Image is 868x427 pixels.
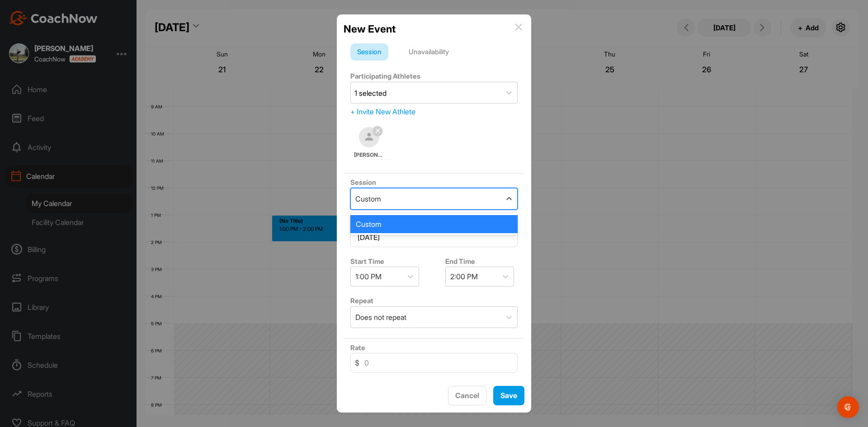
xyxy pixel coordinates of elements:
[359,127,379,147] img: square_default-ef6cabf814de5a2bf16c804365e32c732080f9872bdf737d349900a9daf73cf9.png
[493,386,524,405] button: Save
[350,227,518,247] input: Select Date
[354,151,385,159] span: [PERSON_NAME]
[350,106,518,117] div: + Invite New Athlete
[402,43,456,61] div: Unavailability
[450,271,478,282] div: 2:00 PM
[448,386,486,405] button: Cancel
[355,193,381,204] div: Custom
[500,391,517,400] span: Save
[350,343,365,352] label: Rate
[445,257,475,266] label: End Time
[355,357,359,368] span: $
[350,257,384,266] label: Start Time
[515,23,522,31] img: info
[350,178,376,187] label: Session
[455,391,479,400] span: Cancel
[350,353,518,373] input: 0
[355,312,406,323] div: Does not repeat
[837,396,859,418] div: Open Intercom Messenger
[355,271,382,282] div: 1:00 PM
[350,296,373,305] label: Repeat
[344,21,396,37] h2: New Event
[350,72,420,80] label: Participating Athletes
[350,43,388,61] div: Session
[354,88,387,99] div: 1 selected
[350,215,518,233] div: Custom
